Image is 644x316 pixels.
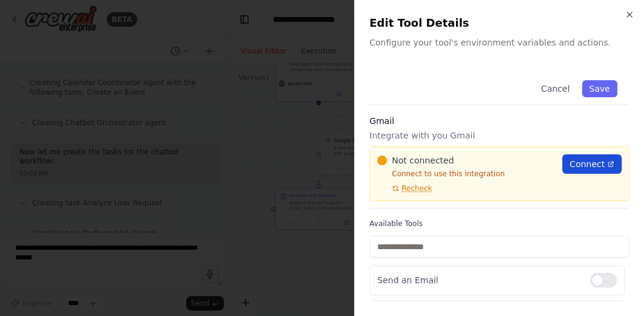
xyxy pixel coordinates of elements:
p: Connect to use this integration [377,169,555,179]
span: Connect [569,158,605,170]
p: Integrate with you Gmail [369,129,629,142]
p: Configure your tool's environment variables and actions. [369,36,629,49]
button: Cancel [534,80,577,97]
button: Save [582,80,617,97]
p: Send an Email [377,274,580,286]
a: Connect [562,154,622,174]
h3: Gmail [369,115,629,127]
label: Available Tools [369,219,629,228]
button: Recheck [377,184,432,193]
span: Recheck [401,184,432,193]
span: Not connected [392,154,454,167]
h2: Edit Tool Details [369,15,629,32]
